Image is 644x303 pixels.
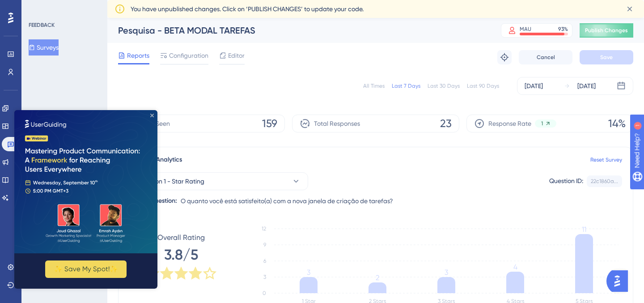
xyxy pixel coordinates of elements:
tspan: 9 [263,242,266,248]
button: Question 1 - Star Rating [129,172,308,190]
span: Response Rate [488,118,531,129]
div: FEEDBACK [29,21,55,29]
span: 23 [440,116,452,131]
div: 1 [62,4,65,12]
div: Last 30 Days [428,82,460,90]
iframe: UserGuiding AI Assistant Launcher [606,268,633,294]
tspan: 2 [376,273,379,282]
button: Surveys [29,39,59,55]
span: Configuration [169,50,208,61]
div: [DATE] [525,81,543,91]
tspan: 4 [513,263,517,271]
span: Total Responses [314,118,360,129]
span: Editor [228,50,245,61]
tspan: 12 [262,226,266,232]
button: Cancel [519,50,572,64]
div: Pesquisa - BETA MODAL TAREFAS [118,24,479,37]
div: Last 7 Days [392,82,420,90]
tspan: 0 [263,290,266,296]
span: Reports [127,50,149,61]
tspan: 6 [263,258,266,264]
div: 22c1860a... [591,178,618,185]
button: Publish Changes [580,23,633,38]
div: [DATE] [577,81,596,91]
span: Save [600,54,613,61]
span: 1 [541,120,543,127]
div: Last 90 Days [467,82,499,90]
tspan: 3 [445,268,448,277]
tspan: 11 [582,225,586,234]
span: Overall Rating [157,232,205,243]
span: Cancel [537,54,555,61]
span: Publish Changes [585,27,628,34]
span: Need Help? [21,2,56,13]
div: Close Preview [136,4,140,7]
span: O quanto você está satisfeito(a) com a nova janela de criação de tarefas? [181,196,393,206]
tspan: 3 [263,274,266,280]
div: Question ID: [549,175,583,187]
tspan: 3 [307,268,310,277]
span: 14% [608,116,626,131]
button: Save [580,50,633,64]
button: ✨ Save My Spot!✨ [31,150,112,168]
a: Reset Survey [590,156,622,163]
span: Question 1 - Star Rating [137,176,204,187]
div: 93 % [558,26,568,33]
span: 3.8/5 [164,245,198,265]
span: 159 [262,116,277,131]
span: You have unpublished changes. Click on ‘PUBLISH CHANGES’ to update your code. [131,4,364,14]
div: MAU [520,26,531,33]
div: All Times [363,82,385,90]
